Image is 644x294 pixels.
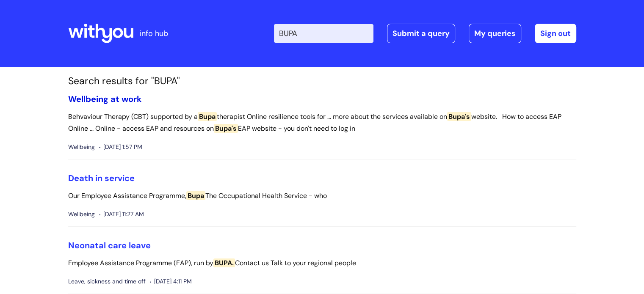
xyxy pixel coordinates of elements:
a: Neonatal care leave [68,240,151,251]
a: Wellbeing at work [68,93,142,104]
span: Bupa's [447,112,471,121]
span: [DATE] 4:11 PM [150,276,192,287]
a: Sign out [535,24,576,43]
h1: Search results for "BUPA" [68,75,576,87]
span: Wellbeing [68,142,95,152]
span: Wellbeing [68,209,95,220]
span: Leave, sickness and time off [68,276,146,287]
a: Submit a query [387,24,455,43]
span: BUPA. [213,258,235,267]
span: [DATE] 11:27 AM [99,209,144,220]
span: Bupa [186,191,205,200]
a: Death in service [68,173,135,184]
input: Search [274,24,373,43]
a: My queries [469,24,521,43]
div: | - [274,24,576,43]
p: info hub [140,27,168,40]
span: Bupa [198,112,217,121]
p: Employee Assistance Programme (EAP), run by Contact us Talk to your regional people [68,257,576,269]
span: [DATE] 1:57 PM [99,142,142,152]
p: Behvaviour Therapy (CBT) supported by a therapist Online resilience tools for ... more about the ... [68,111,576,135]
p: Our Employee Assistance Programme, The Occupational Health Service - who [68,190,576,202]
span: Bupa's [214,124,238,133]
